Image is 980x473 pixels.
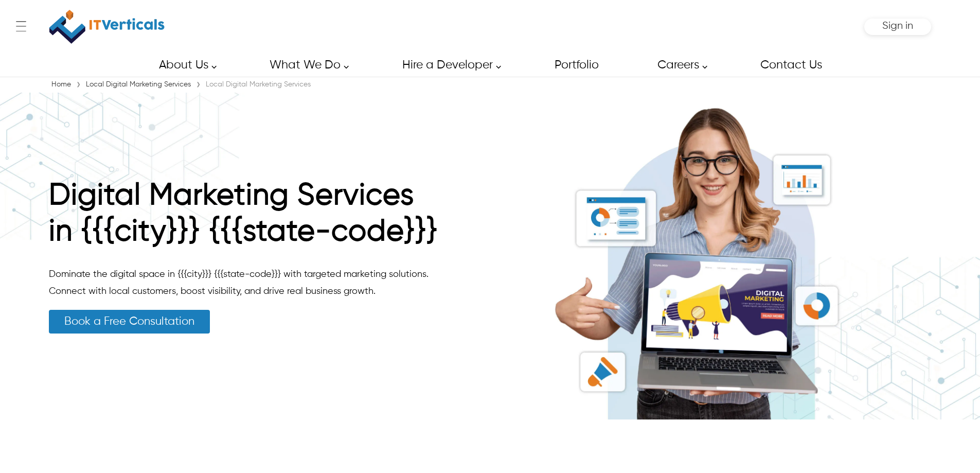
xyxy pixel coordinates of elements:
span: Sign in [882,21,913,31]
a: Local Digital Marketing Services [83,81,193,88]
a: Contact Us [749,54,833,77]
a: Book a Free Consultation [49,310,210,334]
span: Dominate the digital space in {{{city}}} {{{state-code}}} with targeted marketing solutions. Conn... [49,270,429,296]
a: Portfolio [543,54,610,77]
span: › [76,78,81,92]
a: Hire a Developer [390,54,507,77]
a: IT Verticals Inc [49,5,165,48]
h1: Digital Marketing Services in {{{city}}} {{{state-code}}} [49,178,439,255]
a: Sign in [882,24,913,30]
a: Careers [646,54,713,77]
img: IT Verticals Inc [49,5,165,48]
span: › [196,78,201,92]
a: About Us [147,54,222,77]
a: Home [49,81,74,88]
a: What We Do [258,54,354,77]
div: Local Digital Marketing Services [203,79,313,90]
